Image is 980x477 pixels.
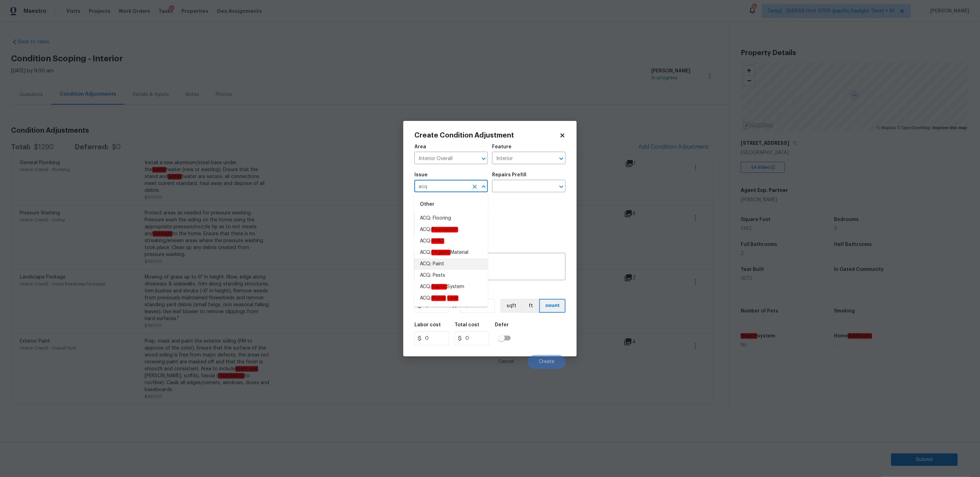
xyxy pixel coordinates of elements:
[414,270,488,281] li: ACQ: Pests
[557,154,566,164] button: Open
[420,295,458,302] span: ACQ:
[414,196,488,213] div: Other
[420,249,468,256] span: ACQ: Material
[528,355,566,369] button: Create
[498,359,514,364] span: Cancel
[431,227,458,232] em: Foundation
[470,182,480,192] button: Clear
[447,295,458,301] em: Leak
[431,250,450,255] em: Organic
[500,299,522,313] button: sqft
[455,323,479,327] h5: Total cost
[431,238,444,244] em: HVAC
[479,182,489,192] button: Close
[431,295,446,301] em: Water
[431,284,447,290] em: Septic
[539,359,555,364] span: Create
[539,299,566,313] button: count
[492,144,512,149] h5: Feature
[414,132,559,139] h2: Create Condition Adjustment
[522,299,539,313] button: ft
[557,182,566,192] button: Open
[420,226,458,233] span: ACQ:
[414,144,426,149] h5: Area
[414,173,428,177] h5: Issue
[420,283,464,291] span: ACQ: System
[414,258,488,270] li: ACQ: Paint
[420,238,444,245] span: ACQ:
[414,323,441,327] h5: Labor cost
[479,154,489,164] button: Open
[495,323,509,327] h5: Defer
[414,213,488,224] li: ACQ: Flooring
[487,355,525,369] button: Cancel
[492,173,526,177] h5: Repairs Prefill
